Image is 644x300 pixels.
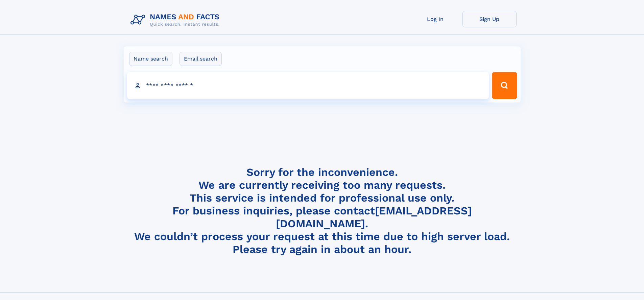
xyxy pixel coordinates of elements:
[408,11,462,27] a: Log In
[129,52,172,66] label: Name search
[276,204,472,230] a: [EMAIL_ADDRESS][DOMAIN_NAME]
[128,166,517,256] h4: Sorry for the inconvenience. We are currently receiving too many requests. This service is intend...
[462,11,517,27] a: Sign Up
[127,72,489,99] input: search input
[492,72,517,99] button: Search Button
[180,52,222,66] label: Email search
[128,11,225,29] img: Logo Names and Facts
